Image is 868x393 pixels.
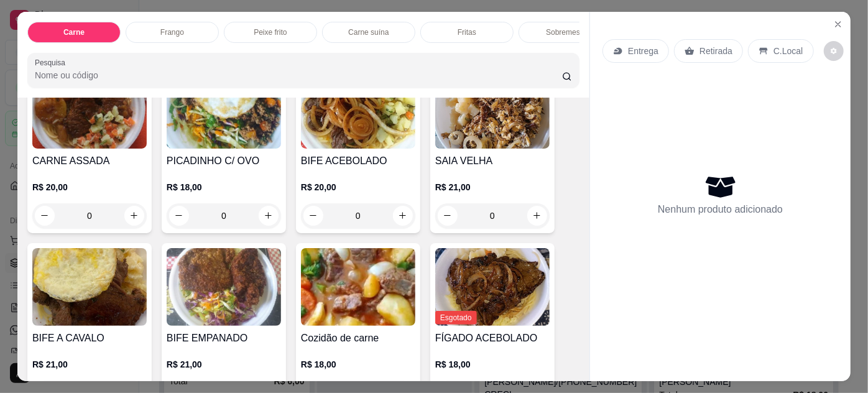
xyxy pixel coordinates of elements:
[254,27,287,37] p: Peixe frito
[167,248,281,326] img: product-image
[35,69,562,81] input: Pesquisa
[828,14,848,34] button: Close
[435,71,550,149] img: product-image
[160,27,184,37] p: Frango
[167,154,281,169] h4: PICADINHO C/ OVO
[32,248,147,326] img: product-image
[32,331,147,346] h4: BIFE A CAVALO
[63,27,85,37] p: Carne
[167,358,281,371] p: R$ 21,00
[301,71,415,149] img: product-image
[32,71,147,149] img: product-image
[348,27,389,37] p: Carne suína
[35,57,70,68] label: Pesquisa
[167,181,281,193] p: R$ 18,00
[32,154,147,169] h4: CARNE ASSADA
[32,181,147,193] p: R$ 20,00
[773,45,803,57] p: C.Local
[301,358,415,371] p: R$ 18,00
[658,202,783,217] p: Nenhum produto adicionado
[435,154,550,169] h4: SAIA VELHA
[699,45,732,57] p: Retirada
[435,181,550,193] p: R$ 21,00
[435,248,550,326] img: product-image
[301,181,415,193] p: R$ 20,00
[435,331,550,346] h4: FÍGADO ACEBOLADO
[301,331,415,346] h4: Cozidão de carne
[167,331,281,346] h4: BIFE EMPANADO
[32,358,147,371] p: R$ 21,00
[546,27,584,37] p: Sobremesa
[435,311,477,325] span: Esgotado
[167,71,281,149] img: product-image
[628,45,658,57] p: Entrega
[301,248,415,326] img: product-image
[435,358,550,371] p: R$ 18,00
[824,41,844,61] button: decrease-product-quantity
[301,154,415,169] h4: BIFE ACEBOLADO
[458,27,476,37] p: Fritas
